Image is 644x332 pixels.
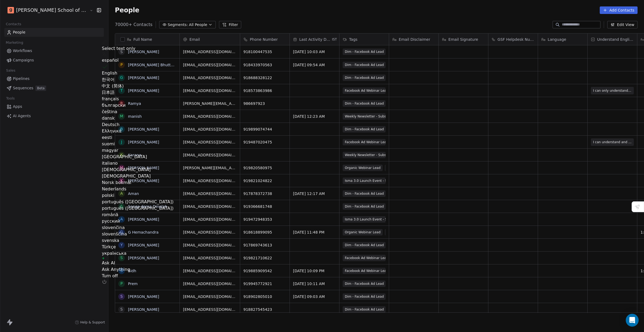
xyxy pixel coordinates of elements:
span: Dim - Facebook Ad Lead [343,306,386,313]
span: Marketing [3,39,25,47]
div: Ελληνικά [102,128,173,134]
span: Help & Support [80,320,105,324]
div: suomi [102,141,173,147]
span: 918100447535 [243,49,286,54]
span: Email [189,37,200,42]
span: IST [332,37,337,42]
div: Email [180,34,240,45]
span: Campaigns [13,57,34,63]
a: People [4,28,104,37]
span: Ssm - Webinar Last No Show [385,165,428,171]
div: Türkçe [102,244,173,250]
span: [EMAIL_ADDRESS][DOMAIN_NAME] [183,242,237,248]
span: Facebook Ad Webinar Lead [343,87,386,94]
span: Email Disclaimer [399,37,430,42]
div: polski [102,192,173,199]
span: Dim - Facebook Ad Lead [343,49,386,55]
span: 919487020475 [243,139,286,145]
div: Turn off [102,273,173,279]
a: Workflows [4,46,104,55]
span: [EMAIL_ADDRESS][DOMAIN_NAME] [183,230,237,235]
span: [DATE] 12:23 AM [293,114,336,119]
span: 919820580975 [243,165,286,171]
div: slovenščina [102,231,173,237]
div: Phone Number [240,34,290,45]
div: português ([GEOGRAPHIC_DATA]) [102,205,173,212]
span: [DATE] 09:54 AM [293,62,336,68]
a: Pipelines [4,74,104,83]
span: I can understand and speak English [593,139,632,145]
span: GSF Helpdesk Number [497,37,535,42]
span: [EMAIL_ADDRESS][DOMAIN_NAME] [183,217,237,222]
span: [PERSON_NAME] School of Finance LLP [16,7,88,14]
span: 919945772921 [243,281,286,286]
span: [DATE] 09:03 AM [293,294,336,299]
span: 918827545423 [243,307,286,312]
span: 917869743613 [243,242,286,248]
div: Open Intercom Messenger [626,314,639,327]
span: 918902805010 [243,294,286,299]
div: [DEMOGRAPHIC_DATA] [102,173,173,179]
div: Language [538,34,587,45]
a: Campaigns [4,56,104,65]
span: Full Name [133,37,152,42]
div: 日本語 [102,89,173,96]
div: Deutsch [102,121,173,128]
a: AI Agents [4,112,104,120]
div: русский [102,218,173,224]
span: Isma 3.0 Launch Event - Signup [343,178,386,184]
a: Help & Support [75,320,105,324]
button: Add Contacts [600,6,638,14]
div: Select text only [102,45,173,52]
span: [EMAIL_ADDRESS][DOMAIN_NAME] [183,139,237,145]
span: Dim - Facebook Ad Lead [343,100,386,107]
a: Apps [4,102,104,111]
a: Prem [128,282,138,286]
div: Ask AI [102,257,173,266]
span: Organic Webinar Lead [343,229,383,235]
span: [EMAIL_ADDRESS][DOMAIN_NAME] [183,255,237,261]
div: English [102,70,173,76]
span: Last Activity Date [299,37,331,42]
span: [PERSON_NAME][EMAIL_ADDRESS][DOMAIN_NAME] [183,165,237,171]
div: français [102,96,173,102]
a: [PERSON_NAME] [128,307,159,312]
span: Dim - Facebook Ad Lead [343,293,386,300]
span: Beta [35,86,46,91]
div: Nederlands [102,186,173,192]
span: [EMAIL_ADDRESS][DOMAIN_NAME] [183,204,237,209]
span: 70000+ Contacts [115,21,152,28]
span: Contacts [3,20,24,28]
div: magyar [102,147,173,154]
span: [EMAIL_ADDRESS][DOMAIN_NAME] [183,114,237,119]
div: S [120,307,123,312]
div: Understand English? [588,34,637,45]
div: Email Disclaimer [389,34,438,45]
span: 919821024822 [243,178,286,183]
span: Dim - Facebook Ad Lead [343,203,386,210]
div: Tags [339,34,389,45]
span: 919366681748 [243,204,286,209]
span: 918618899095 [243,230,286,235]
div: italiano [102,160,173,167]
span: 917878372738 [243,191,286,196]
div: українська [102,250,173,257]
span: Tags [349,37,357,42]
span: 919472948353 [243,217,286,222]
span: [EMAIL_ADDRESS][DOMAIN_NAME] [183,152,237,158]
span: Ssm - Webinar Last Attended [385,229,428,235]
span: Tools [4,94,17,102]
div: română [102,212,173,218]
span: [EMAIL_ADDRESS][DOMAIN_NAME] [183,268,237,274]
span: 918688328122 [243,75,286,80]
span: [EMAIL_ADDRESS][DOMAIN_NAME] [183,88,237,93]
span: Isma 3.0 Launch Event - Signup [343,216,386,223]
span: Weekly Newsletter - Subscribe [343,152,386,158]
div: Email Signature [439,34,488,45]
span: 918573863986 [243,88,286,93]
span: Sequences [13,85,33,91]
span: Understand English? [597,37,634,42]
div: español [102,57,173,64]
span: [EMAIL_ADDRESS][DOMAIN_NAME] [183,127,237,132]
span: 918433970563 [243,62,286,68]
